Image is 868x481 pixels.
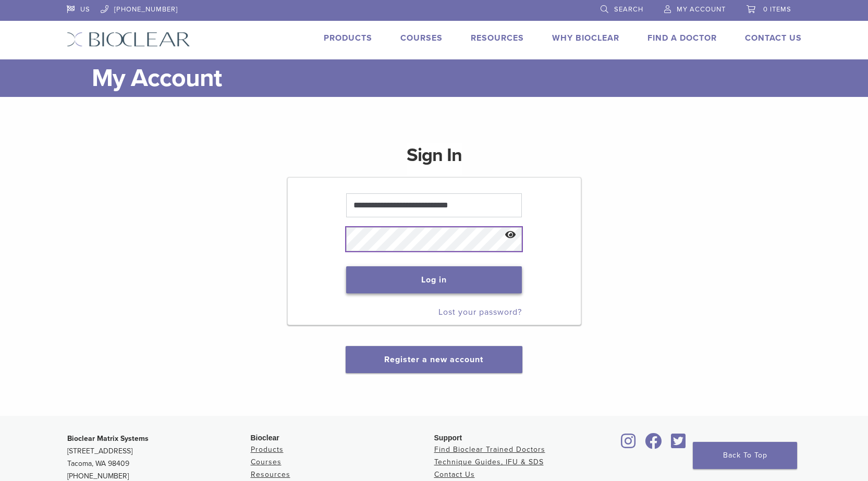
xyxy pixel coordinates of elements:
strong: Bioclear Matrix Systems [67,434,149,443]
a: Find Bioclear Trained Doctors [434,445,545,454]
h1: My Account [92,59,802,97]
h1: Sign In [407,143,462,176]
button: Register a new account [346,346,522,373]
img: Bioclear [67,32,190,47]
a: Bioclear [668,439,690,450]
a: Resources [251,470,290,479]
a: Lost your password? [438,307,522,317]
span: 0 items [763,5,791,14]
span: Bioclear [251,434,279,442]
button: Show password [499,222,522,249]
a: Resources [471,33,524,43]
a: Products [324,33,372,43]
a: Courses [251,458,282,466]
a: Contact Us [434,470,475,479]
a: Products [251,445,284,454]
a: Back To Top [693,442,797,469]
a: Find A Doctor [647,33,717,43]
span: Support [434,434,462,442]
button: Log in [346,266,522,293]
a: Register a new account [384,354,483,365]
a: Courses [400,33,443,43]
a: Why Bioclear [552,33,619,43]
span: Search [614,5,643,14]
a: Technique Guides, IFU & SDS [434,458,544,466]
a: Bioclear [642,439,666,450]
a: Contact Us [745,33,802,43]
span: My Account [677,5,726,14]
a: Bioclear [618,439,640,450]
